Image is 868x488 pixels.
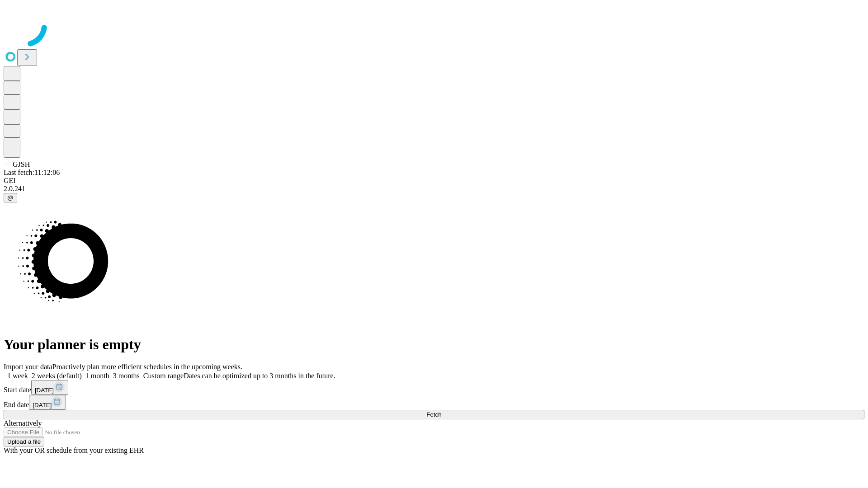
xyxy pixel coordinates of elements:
[4,410,864,419] button: Fetch
[31,380,68,395] button: [DATE]
[4,380,864,395] div: Start date
[52,363,242,371] span: Proactively plan more efficient schedules in the upcoming weeks.
[7,372,28,380] span: 1 week
[32,372,82,380] span: 2 weeks (default)
[4,419,42,427] span: Alternatively
[35,387,54,394] span: [DATE]
[4,177,864,185] div: GEI
[4,185,864,193] div: 2.0.241
[85,372,109,380] span: 1 month
[33,402,52,408] span: [DATE]
[184,372,335,380] span: Dates can be optimized up to 3 months in the future.
[4,363,52,371] span: Import your data
[4,193,17,202] button: @
[426,411,441,418] span: Fetch
[7,194,14,201] span: @
[4,395,864,410] div: End date
[4,169,60,176] span: Last fetch: 11:12:06
[13,160,30,168] span: GJSH
[113,372,140,380] span: 3 months
[4,336,864,353] h1: Your planner is empty
[4,446,144,454] span: With your OR schedule from your existing EHR
[4,437,44,446] button: Upload a file
[143,372,184,380] span: Custom range
[29,395,66,410] button: [DATE]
